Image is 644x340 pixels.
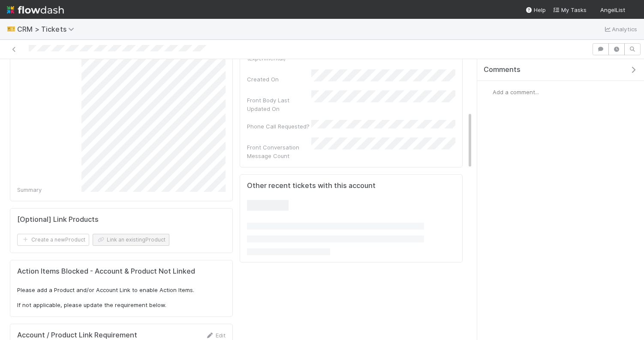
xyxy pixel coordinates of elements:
[553,6,587,13] span: My Tasks
[247,143,311,160] div: Front Conversation Message Count
[17,185,81,194] div: Summary
[484,66,521,74] span: Comments
[553,6,587,14] a: My Tasks
[7,3,64,17] img: logo-inverted-e16ddd16eac7371096b0.svg
[600,6,625,13] span: AngelList
[603,24,637,34] a: Analytics
[17,234,89,246] button: Create a newProduct
[493,89,539,95] span: Add a comment...
[17,215,99,224] h5: [Optional] Link Products
[7,25,15,33] span: 🎫
[247,75,311,84] div: Created On
[17,301,226,310] p: If not applicable, please update the requirement below.
[247,122,311,131] div: Phone Call Requested?
[93,234,169,246] button: Link an existingProduct
[17,331,137,340] h5: Account / Product Link Requirement
[247,182,376,190] h5: Other recent tickets with this account
[17,25,78,33] span: CRM > Tickets
[205,332,226,339] a: Edit
[17,267,226,276] h5: Action Items Blocked - Account & Product Not Linked
[484,88,493,96] img: avatar_4aa8e4fd-f2b7-45ba-a6a5-94a913ad1fe4.png
[247,96,311,113] div: Front Body Last Updated On
[17,286,226,295] p: Please add a Product and/or Account Link to enable Action Items.
[525,6,546,14] div: Help
[629,6,637,15] img: avatar_4aa8e4fd-f2b7-45ba-a6a5-94a913ad1fe4.png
